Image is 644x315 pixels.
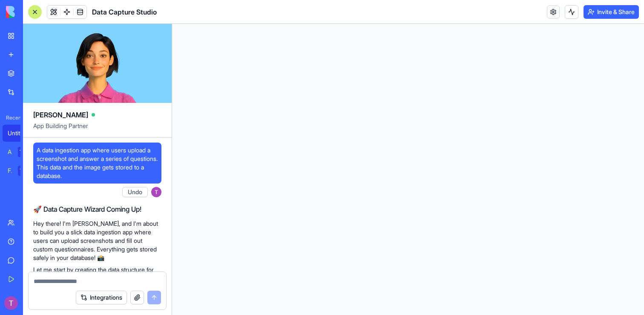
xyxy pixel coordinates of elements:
[122,187,148,197] button: Undo
[76,291,127,304] button: Integrations
[3,125,37,142] a: Untitled App
[8,148,12,156] div: AI Logo Generator
[4,296,18,310] img: ACg8ocKxjwQ8O85V3S_9cgGvAQGNqT5593zEMFOiIM2aK7dFtn6DNw=s96-c
[584,5,639,19] button: Invite & Share
[37,146,158,180] span: A data ingestion app where users upload a screenshot and answer a series of questions. This data ...
[18,166,32,176] div: TRY
[151,187,161,197] img: ACg8ocKxjwQ8O85V3S_9cgGvAQGNqT5593zEMFOiIM2aK7dFtn6DNw=s96-c
[33,110,88,120] span: [PERSON_NAME]
[18,147,32,157] div: TRY
[33,219,161,262] p: Hey there! I'm [PERSON_NAME], and I'm about to build you a slick data ingestion app where users c...
[3,162,37,179] a: Feedback FormTRY
[33,122,161,137] span: App Building Partner
[92,7,157,17] span: Data Capture Studio
[6,6,59,18] img: logo
[33,265,161,283] p: Let me start by creating the data structure for your app:
[8,129,32,137] div: Untitled App
[3,114,20,121] span: Recent
[3,143,37,160] a: AI Logo GeneratorTRY
[33,204,161,214] h2: 🚀 Data Capture Wizard Coming Up!
[8,166,12,175] div: Feedback Form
